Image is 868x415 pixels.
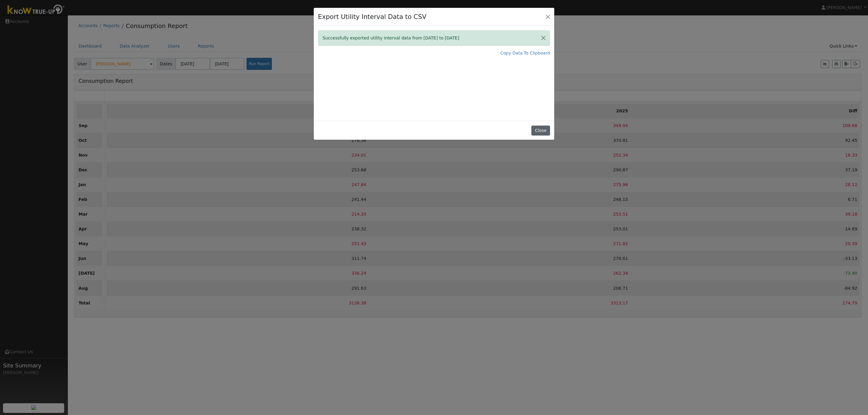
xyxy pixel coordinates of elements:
[544,12,552,21] button: Close
[318,12,426,22] h4: Export Utility Interval Data to CSV
[537,31,550,45] button: Close
[500,50,550,56] a: Copy Data To Clipboard
[318,30,550,46] div: Successfully exported utility interval data from [DATE] to [DATE]
[531,126,550,136] button: Close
